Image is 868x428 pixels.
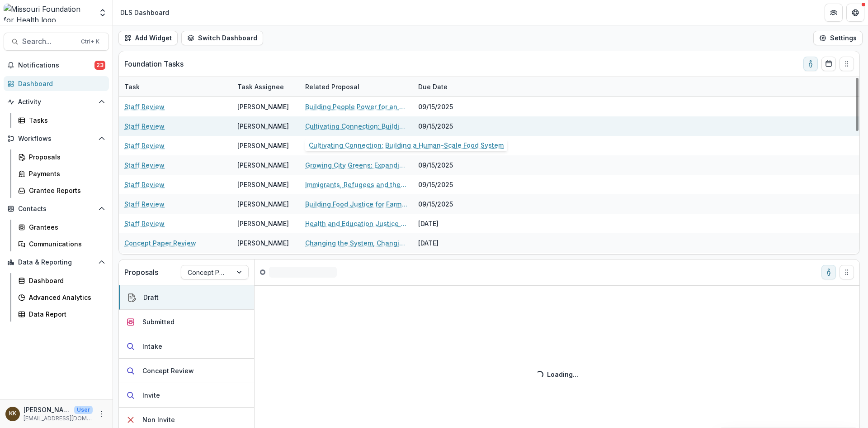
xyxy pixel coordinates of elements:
a: Changing the System, Changing Outcomes: A Pilot for Equitable [MEDICAL_DATA] Management in [GEOGR... [305,238,407,248]
div: DLS Dashboard [120,8,169,17]
a: Tasks [14,113,109,128]
img: Missouri Foundation for Health logo [4,4,93,22]
a: Staff Review [124,199,165,209]
button: Settings [813,31,863,45]
div: Communications [29,239,102,249]
button: Switch Dashboard [181,31,263,45]
button: Draft [119,285,254,310]
a: Advanced Analytics [14,290,109,305]
div: Submitted [142,317,175,327]
button: Submitted [119,310,254,334]
div: Dashboard [18,79,102,88]
button: Open entity switcher [96,4,109,22]
div: 09/15/2025 [413,97,481,116]
button: Invite [119,383,254,408]
p: User [74,406,93,414]
a: Harvesting Health: Creating Equitable Local Food Systems Across Rural [GEOGRAPHIC_DATA][US_STATE] [305,141,407,150]
button: Calendar [821,57,836,71]
a: Building People Power for an Equitable, Sustainable Food System [305,102,407,111]
div: 09/15/2025 [413,155,481,175]
div: 09/15/2025 [413,116,481,136]
div: Invite [142,390,160,400]
div: Related Proposal [300,82,365,91]
p: [EMAIL_ADDRESS][DOMAIN_NAME] [24,414,93,423]
a: Concept Paper Review [124,238,196,248]
div: Intake [142,341,162,351]
div: Due Date [413,82,453,91]
div: Proposals [29,152,102,162]
a: Health and Education Justice Initiative [305,219,407,228]
div: [DATE] [413,233,481,253]
a: Payments [14,166,109,181]
a: Staff Review [124,219,165,228]
p: [PERSON_NAME] [24,405,71,414]
div: 09/15/2025 [413,194,481,214]
button: Notifications23 [4,58,109,72]
button: Open Workflows [4,131,109,146]
div: Tasks [29,115,102,125]
div: Non Invite [142,415,175,424]
div: Due Date [413,77,481,96]
div: Related Proposal [300,77,413,96]
span: Notifications [18,62,94,69]
div: [PERSON_NAME] [237,238,289,248]
div: Payments [29,169,102,178]
button: Partners [825,4,843,22]
span: Activity [18,98,94,106]
a: Dashboard [4,76,109,91]
div: Dashboard [29,276,102,285]
button: Open Contacts [4,202,109,216]
div: [PERSON_NAME] [237,141,289,150]
span: Workflows [18,135,94,143]
div: [DATE] [413,253,481,272]
div: Advanced Analytics [29,293,102,302]
button: Search... [4,33,109,51]
p: Foundation Tasks [124,58,184,69]
div: Draft [143,293,159,302]
button: Drag [840,57,854,71]
div: 09/15/2025 [413,136,481,155]
div: Katie Kaufmann [9,411,16,417]
button: Add Widget [118,31,178,45]
div: [PERSON_NAME] [237,219,289,228]
div: Grantees [29,222,102,232]
div: [PERSON_NAME] [237,180,289,189]
button: Intake [119,334,254,359]
div: Grantee Reports [29,186,102,195]
span: Search... [22,37,75,46]
a: Staff Review [124,121,165,131]
a: Staff Review [124,141,165,150]
div: [PERSON_NAME] [237,121,289,131]
span: 23 [94,61,105,70]
div: Task [119,77,232,96]
div: [PERSON_NAME] [237,102,289,111]
button: toggle-assigned-to-me [803,57,818,71]
a: Grantees [14,220,109,235]
div: Task Assignee [232,77,300,96]
div: Ctrl + K [79,37,101,47]
p: Proposals [124,267,158,278]
button: toggle-assigned-to-me [821,265,836,279]
a: Growing City Greens: Expanding Food Access Through Food Sovereignty [305,160,407,170]
a: Dashboard [14,273,109,288]
a: Grantee Reports [14,183,109,198]
div: Task [119,82,145,91]
button: More [96,409,107,419]
nav: breadcrumb [117,6,173,19]
button: Open Activity [4,95,109,109]
a: Immigrants, Refugees and the Food Chain Supply in [GEOGRAPHIC_DATA]. [305,180,407,189]
div: [DATE] [413,214,481,233]
div: [PERSON_NAME] [237,199,289,209]
a: Staff Review [124,180,165,189]
a: Cultivating Connection: Building a Human-Scale Food System [305,121,407,131]
a: Building Food Justice for Farmers and Food Producers [305,199,407,209]
div: [PERSON_NAME] [237,160,289,170]
button: Get Help [846,4,864,22]
a: Staff Review [124,102,165,111]
button: Open Data & Reporting [4,255,109,269]
div: Data Report [29,309,102,319]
